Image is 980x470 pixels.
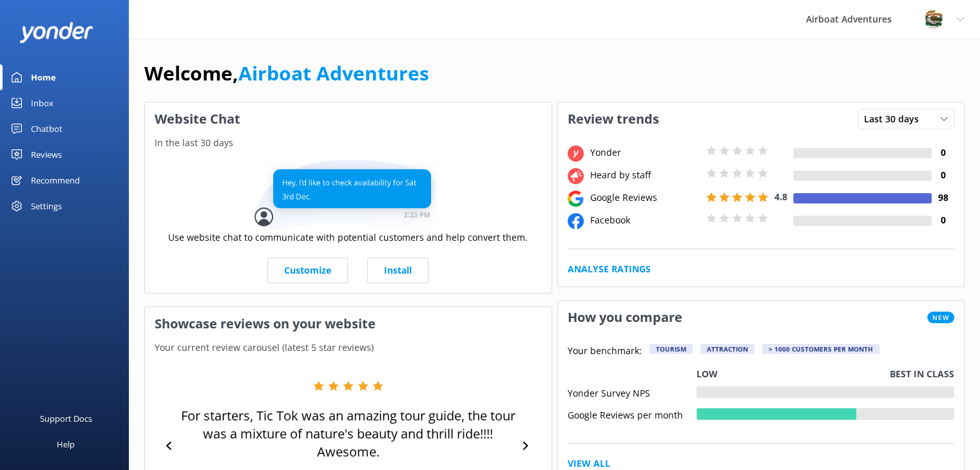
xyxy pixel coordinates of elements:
div: Yonder Survey NPS [568,386,697,398]
h4: 0 [932,213,954,227]
div: Attraction [700,344,754,354]
div: > 1000 customers per month [762,344,879,354]
div: Support Docs [40,406,92,431]
img: yonder-white-logo.png [19,22,93,43]
img: 271-1670286363.jpg [924,10,943,29]
span: New [927,312,954,323]
p: For starters, Tic Tok was an amazing tour guide, the tour was a mixture of nature's beauty and th... [180,407,516,461]
p: Best in class [890,367,954,381]
a: Airboat Adventures [238,60,429,86]
p: Your benchmark: [568,344,642,359]
div: Google Reviews per month [568,408,697,420]
div: Help [57,431,75,457]
div: Facebook [587,213,703,227]
p: Use website chat to communicate with potential customers and help convert them. [168,230,528,245]
h1: Welcome, [144,58,429,89]
div: Heard by staff [587,168,703,182]
span: Last 30 days [864,112,927,126]
p: Low [697,367,718,381]
h3: Review trends [558,102,669,136]
div: Tourism [649,344,693,354]
p: In the last 30 days [145,136,552,150]
div: Home [31,64,56,90]
h4: 0 [932,146,954,160]
h4: 98 [932,191,954,205]
img: conversation... [255,160,441,230]
div: Google Reviews [587,191,703,205]
div: Inbox [31,90,53,116]
a: Analyse Ratings [568,262,651,276]
span: 4.8 [774,191,787,203]
h3: Showcase reviews on your website [145,307,552,341]
p: Your current review carousel (latest 5 star reviews) [145,341,552,355]
h3: Website Chat [145,102,552,136]
h4: 0 [932,168,954,182]
div: Reviews [31,142,62,167]
div: Recommend [31,167,80,193]
div: Settings [31,193,62,219]
div: Chatbot [31,116,62,142]
h3: How you compare [558,301,692,334]
a: Customize [267,258,348,283]
div: Yonder [587,146,703,160]
a: Install [367,258,428,283]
